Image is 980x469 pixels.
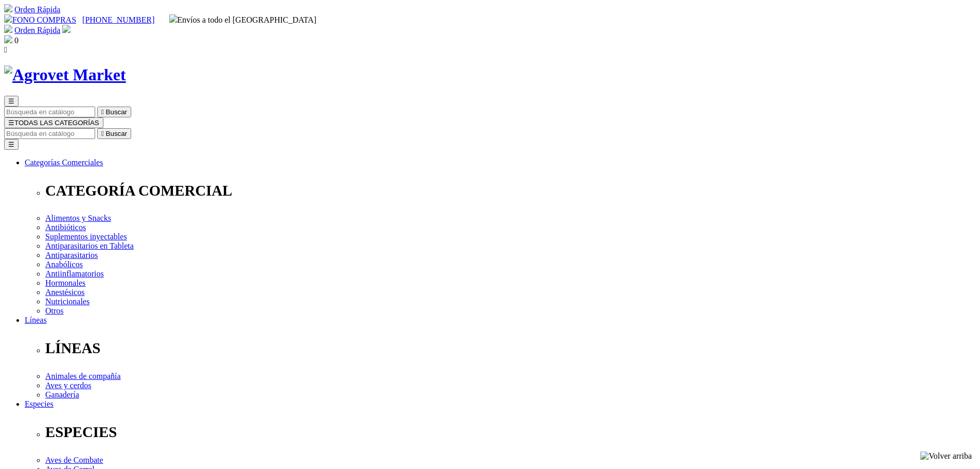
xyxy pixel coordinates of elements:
a: Categorías Comerciales [25,158,103,167]
img: shopping-cart.svg [4,25,12,33]
a: Especies [25,399,54,408]
a: Líneas [25,316,47,324]
a: Aves y cerdos [45,381,91,390]
i:  [101,130,104,137]
a: Nutricionales [45,297,90,306]
a: Animales de compañía [45,372,121,380]
p: CATEGORÍA COMERCIAL [45,182,976,199]
a: Alimentos y Snacks [45,214,111,222]
a: Otros [45,306,64,315]
img: Agrovet Market [4,65,126,84]
span: ☰ [8,119,14,127]
button: ☰TODAS LAS CATEGORÍAS [4,117,103,128]
span: ☰ [8,97,14,105]
img: shopping-cart.svg [4,4,12,12]
a: Anabólicos [45,260,83,269]
a: Antibióticos [45,223,86,232]
a: Anestésicos [45,288,84,297]
img: phone.svg [4,14,12,23]
input: Buscar [4,107,95,117]
a: [PHONE_NUMBER] [82,15,154,24]
a: FONO COMPRAS [4,15,76,24]
img: user.svg [62,25,70,33]
input: Buscar [4,128,95,139]
button:  Buscar [97,128,131,139]
a: Antiparasitarios en Tableta [45,241,134,250]
i:  [101,108,104,116]
a: Antiparasitarios [45,251,98,259]
span: Buscar [106,108,127,116]
p: LÍNEAS [45,340,976,357]
button: ☰ [4,139,19,150]
a: Acceda a su cuenta de cliente [62,26,70,34]
img: shopping-bag.svg [4,35,12,43]
button: ☰ [4,96,19,107]
button:  Buscar [97,107,131,117]
span: 0 [14,36,19,45]
a: Aves de Combate [45,456,103,464]
span: Envíos a todo el [GEOGRAPHIC_DATA] [169,15,317,24]
a: Ganadería [45,390,79,399]
a: Orden Rápida [14,26,60,34]
a: Hormonales [45,279,85,287]
p: ESPECIES [45,424,976,441]
a: Antiinflamatorios [45,269,104,278]
i:  [4,45,7,54]
span: Buscar [106,130,127,137]
img: Volver arriba [920,451,972,461]
a: Suplementos inyectables [45,232,127,241]
a: Orden Rápida [14,5,60,14]
img: delivery-truck.svg [169,14,177,23]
